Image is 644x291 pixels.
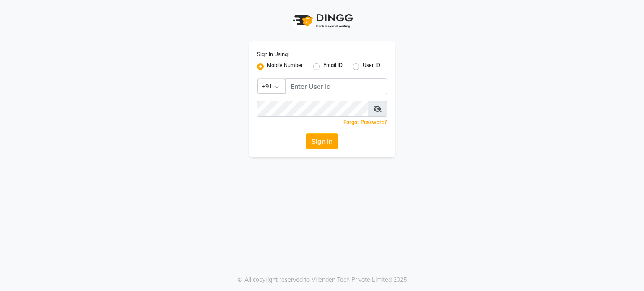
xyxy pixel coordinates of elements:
label: Sign In Using: [257,51,289,58]
label: User ID [363,62,380,72]
a: Forgot Password? [343,119,387,125]
input: Username [285,78,387,94]
input: Username [257,101,368,117]
label: Mobile Number [267,62,303,72]
button: Sign In [306,133,338,149]
img: logo1.svg [288,8,356,33]
label: Email ID [323,62,343,72]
